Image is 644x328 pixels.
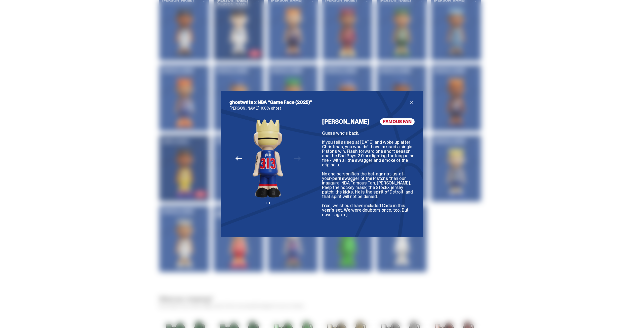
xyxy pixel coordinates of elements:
h4: [PERSON_NAME] [322,119,370,125]
button: Previous [233,153,244,164]
h2: ghostwrite x NBA “Game Face (2025)” [229,99,409,105]
img: NBA%20Game%20Face%20-%20Website%20Archive.282.png [236,118,300,199]
div: Guess who’s back. If you fell asleep at [DATE] and woke up after Christmas, you wouldn’t have mis... [322,131,415,229]
button: View slide 2 [269,202,270,204]
button: close [409,99,415,105]
span: FAMOUS FAN [380,118,415,125]
button: View slide 1 [266,202,267,204]
p: [PERSON_NAME] 100% ghost [229,106,415,110]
